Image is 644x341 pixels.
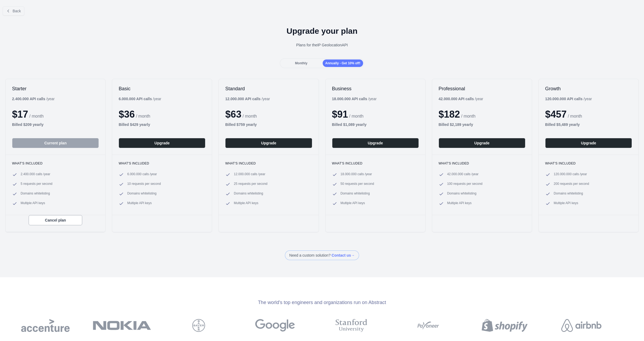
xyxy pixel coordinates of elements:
[225,96,270,102] div: / year
[225,85,312,92] h2: Standard
[332,96,377,102] div: / year
[332,85,419,92] h2: Business
[439,97,474,101] b: 42.000.000 API calls
[332,97,367,101] b: 18.000.000 API calls
[439,85,525,92] h2: Professional
[439,96,483,102] div: / year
